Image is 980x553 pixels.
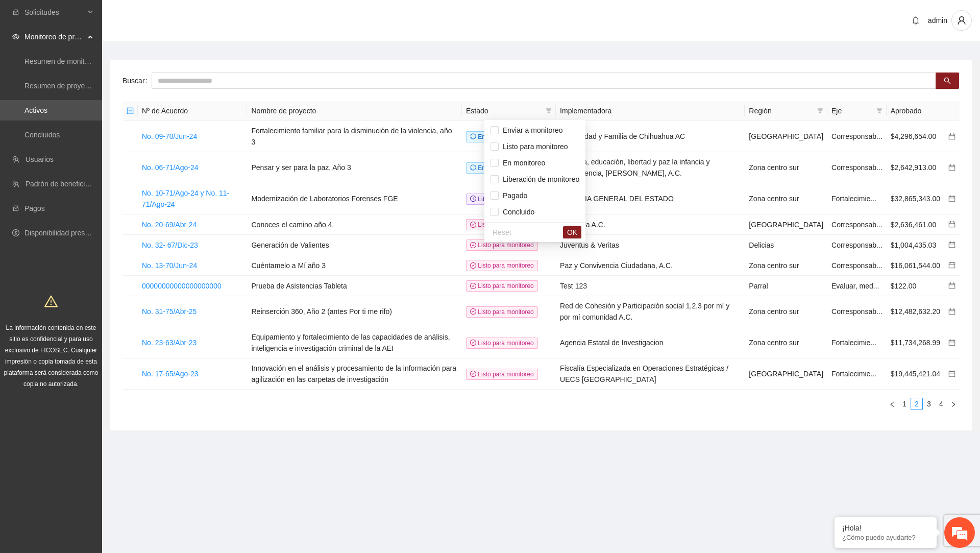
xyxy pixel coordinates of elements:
[556,214,745,235] td: Busuleba A.C.
[886,398,898,410] li: Previous Page
[470,133,476,139] span: sync
[948,370,955,378] a: calendar
[948,164,955,171] span: calendar
[24,131,60,139] a: Concluidos
[470,262,476,269] span: check-circle
[749,105,813,116] span: Región
[466,338,538,349] span: Listo para monitoreo
[948,195,955,202] span: calendar
[815,103,825,118] span: filter
[466,105,542,116] span: Estado
[876,108,883,114] span: filter
[842,524,929,532] div: ¡Hola!
[923,398,935,410] a: 3
[470,371,476,377] span: check-circle
[499,191,527,200] span: Pagado
[5,279,194,315] textarea: Escriba su mensaje y pulse “Intro”
[911,398,922,410] a: 2
[948,282,955,289] span: calendar
[247,235,462,255] td: Generación de Valientes
[745,327,827,358] td: Zona centro sur
[247,327,462,358] td: Equipamiento y fortalecimiento de las capacidades de análisis, inteligencia e investigación crimi...
[142,307,197,316] a: No. 31-75/Abr-25
[745,214,827,235] td: [GEOGRAPHIC_DATA]
[556,101,745,121] th: Implementadora
[24,82,134,90] a: Resumen de proyectos aprobados
[470,222,476,228] span: check-circle
[887,101,944,121] th: Aprobado
[887,214,944,235] td: $2,636,461.00
[948,132,955,140] a: calendar
[247,101,462,121] th: Nombre de proyecto
[466,260,538,271] span: Listo para monitoreo
[556,255,745,276] td: Paz y Convivencia Ciudadana, A.C.
[167,5,192,30] div: Minimizar ventana de chat en vivo
[563,226,581,238] button: OK
[142,221,197,229] a: No. 20-69/Abr-24
[887,255,944,276] td: $16,061,544.00
[247,152,462,183] td: Pensar y ser para la paz, Año 3
[936,398,947,410] a: 4
[831,339,876,347] span: Fortalecimie...
[470,340,476,346] span: check-circle
[466,219,538,230] span: Listo para monitoreo
[898,398,911,410] li: 1
[142,189,229,208] a: No. 10-71/Ago-24 y No. 11-71/Ago-24
[831,221,883,229] span: Corresponsab...
[247,255,462,276] td: Cuéntamelo a Mí año 3
[887,183,944,214] td: $32,865,343.00
[12,9,19,16] span: inbox
[142,282,222,290] a: 00000000000000000000
[24,106,47,114] a: Activos
[247,183,462,214] td: Modernización de Laboratorios Forenses FGE
[127,107,134,114] span: minus-square
[247,121,462,152] td: Fortalecimiento familiar para la disminución de la violencia, año 3
[842,534,929,541] p: ¿Cómo puedo ayudarte?
[887,296,944,327] td: $12,482,632.20
[24,229,112,237] a: Disponibilidad presupuestal
[831,307,883,316] span: Corresponsab...
[466,239,538,251] span: Listo para monitoreo
[948,133,955,140] span: calendar
[923,398,935,410] li: 3
[466,306,538,318] span: Listo para monitoreo
[831,195,876,203] span: Fortalecimie...
[944,77,951,85] span: search
[546,108,552,114] span: filter
[470,308,476,315] span: check-circle
[908,16,923,25] span: bell
[936,73,959,89] button: search
[745,255,827,276] td: Zona centro sur
[499,142,568,151] span: Listo para monitoreo
[745,183,827,214] td: Zona centro sur
[53,52,171,65] div: Chatee con nosotros ahora
[948,308,955,315] span: calendar
[488,226,516,238] button: Reset
[745,296,827,327] td: Zona centro sur
[950,401,957,407] span: right
[951,10,972,31] button: user
[831,132,883,140] span: Corresponsab...
[889,401,895,407] span: left
[556,235,745,255] td: Juventus & Veritas
[247,214,462,235] td: Conoces el camino año 4.
[24,204,45,212] a: Pagos
[59,136,141,239] span: Estamos en línea.
[947,398,960,410] button: right
[142,370,199,378] a: No. 17-65/Ago-23
[948,241,955,249] a: calendar
[247,296,462,327] td: Reinserción 360, Año 2 (antes Por ti me rifo)
[470,242,476,248] span: check-circle
[887,358,944,390] td: $19,445,421.04
[831,370,876,378] span: Fortalecimie...
[947,398,960,410] li: Next Page
[831,163,883,172] span: Corresponsab...
[466,194,548,205] span: Liberación de monitoreo
[948,339,955,347] a: calendar
[745,276,827,296] td: Parral
[556,358,745,390] td: Fiscalía Especializada en Operaciones Estratégicas / UECS [GEOGRAPHIC_DATA]
[948,370,955,377] span: calendar
[887,152,944,183] td: $2,642,913.00
[499,159,545,167] span: En monitoreo
[948,339,955,346] span: calendar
